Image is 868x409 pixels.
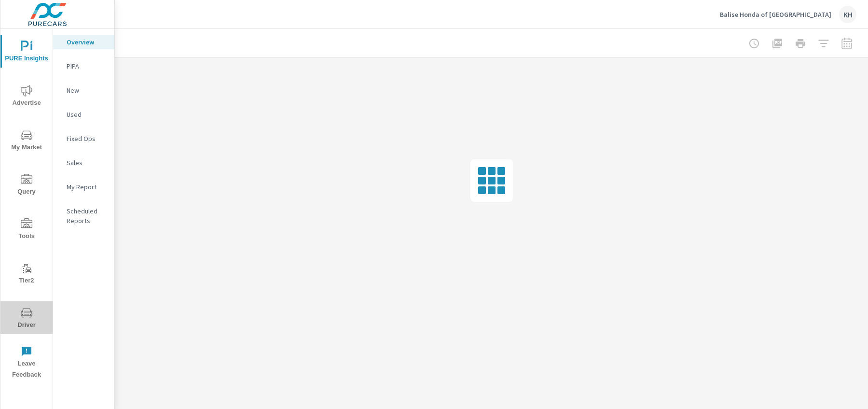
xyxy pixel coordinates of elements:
div: nav menu [0,29,53,384]
div: Fixed Ops [53,131,114,146]
p: Sales [67,158,107,168]
span: Tools [3,218,50,242]
span: Tier2 [3,263,50,286]
span: Leave Feedback [3,346,50,381]
span: Driver [3,307,50,331]
p: PIPA [67,61,107,71]
span: Advertise [3,85,50,109]
div: Scheduled Reports [53,204,114,228]
span: My Market [3,129,50,153]
div: Used [53,107,114,122]
div: New [53,83,114,98]
p: Scheduled Reports [67,206,107,226]
div: KH [839,6,856,23]
p: Balise Honda of [GEOGRAPHIC_DATA] [720,10,831,19]
span: Query [3,174,50,197]
p: Used [67,110,107,119]
p: My Report [67,182,107,192]
p: Overview [67,37,107,47]
p: New [67,85,107,95]
p: Fixed Ops [67,134,107,143]
div: Sales [53,155,114,170]
span: PURE Insights [3,41,50,64]
div: PIPA [53,59,114,73]
div: My Report [53,180,114,194]
div: Overview [53,35,114,49]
